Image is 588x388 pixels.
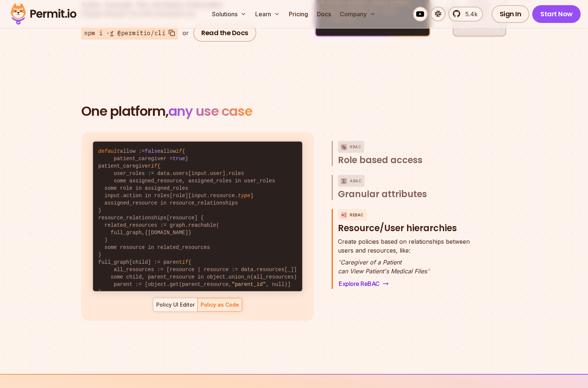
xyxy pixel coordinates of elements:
p: Caregiver of a Patient can View Patient's Medical Files [338,258,470,276]
p: RBAC [350,141,361,153]
p: users and resources, like: [338,237,470,255]
a: Docs [314,7,334,21]
a: Pricing [286,7,311,21]
button: Company [337,7,379,21]
code: allow := allow { patient_caregiver = } patient_caregiver { user_roles := data.users[input.user].r... [93,142,302,309]
div: or [182,28,189,37]
span: any use case [168,102,252,121]
span: default [98,148,120,154]
a: Explore ReBAC [338,279,389,289]
span: false [145,148,160,154]
span: " [427,267,430,275]
a: Start Now [532,5,581,23]
div: Policy UI Editor [156,301,195,308]
span: Create policies based on relationships between [338,237,470,246]
button: ABACGranular attributes [338,175,476,200]
button: RBACRole based access [338,141,476,166]
a: 5.4k [448,7,483,21]
span: if [176,148,182,154]
div: ReBACResource/User hierarchies [338,237,476,289]
span: if [151,163,157,169]
button: Learn [252,7,283,21]
button: npm i -g @permitio/cli [81,26,178,40]
a: Read the Docs [193,24,256,42]
span: true [173,156,185,162]
span: Granular attributes [338,188,427,200]
span: npm i -g @permitio/cli [84,28,165,37]
p: ABAC [350,175,362,187]
span: "parent_id" [232,281,266,287]
a: Sign In [492,5,530,23]
span: type [238,193,250,199]
span: " [338,259,341,266]
button: Policy UI Editor [153,298,198,312]
h2: One platform, [81,104,507,119]
img: Permit logo [7,1,80,27]
span: Role based access [338,154,423,166]
span: 5.4k [461,10,478,18]
span: if [182,259,188,265]
button: Solutions [209,7,249,21]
